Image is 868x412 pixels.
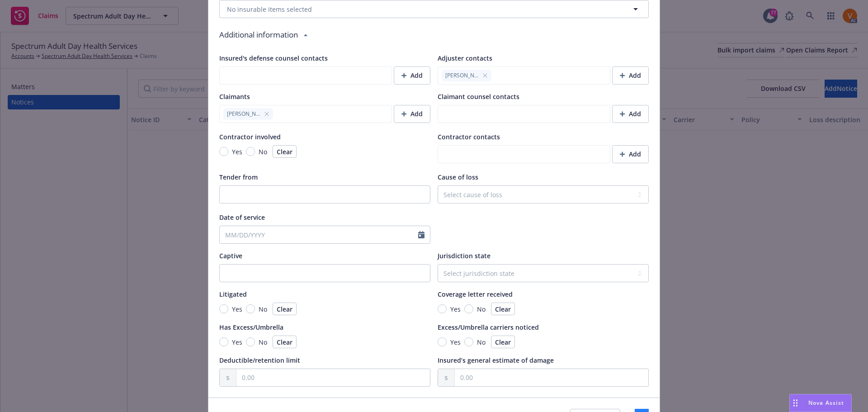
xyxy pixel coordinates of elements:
span: No [259,337,267,347]
button: Add [394,66,430,85]
span: Contractor contacts [438,133,500,141]
span: [PERSON_NAME] [227,110,260,118]
input: MM/DD/YYYY [220,226,418,243]
button: Add [612,105,649,123]
span: Jurisdiction state [438,251,491,260]
span: Adjuster contacts [438,54,492,62]
span: Clear [277,305,292,313]
span: No insurable items selected [227,5,312,14]
input: No [464,337,473,346]
span: [PERSON_NAME] [445,71,479,80]
span: Clear [277,338,292,346]
span: Excess/Umbrella carriers noticed [438,323,539,331]
input: No [246,304,255,313]
span: Claimants [219,92,250,101]
span: Clear [277,147,292,156]
span: Date of service [219,213,265,222]
input: Yes [438,304,447,313]
span: Litigated [219,290,247,298]
input: No [464,304,473,313]
button: Clear [491,303,515,315]
input: Yes [219,337,228,346]
div: Add [620,67,641,84]
span: Yes [450,337,461,347]
div: Additional information [219,22,298,48]
div: Additional information [219,22,649,48]
span: Has Excess/Umbrella [219,323,283,331]
span: Insured's defense counsel contacts [219,54,328,62]
input: No [246,147,255,156]
span: Yes [232,337,242,347]
input: 0.00 [455,369,648,386]
div: Add [620,146,641,163]
input: No [246,337,255,346]
button: Nova Assist [789,394,852,412]
span: No [477,337,486,347]
span: No [477,304,486,314]
span: Cause of loss [438,173,478,181]
span: Tender from [219,173,258,181]
input: 0.00 [236,369,430,386]
span: Yes [232,304,242,314]
button: Clear [273,303,297,315]
span: Deductible/retention limit [219,356,300,365]
span: Coverage letter received [438,290,513,298]
button: Clear [273,336,297,348]
span: Clear [495,338,511,346]
button: Add [394,105,430,123]
span: Clear [495,305,511,313]
button: Clear [273,145,297,158]
div: Drag to move [790,394,801,412]
span: Insured’s general estimate of damage [438,356,554,365]
div: Add [401,105,423,123]
span: No [259,147,267,156]
svg: Calendar [418,231,425,238]
input: Yes [219,147,228,156]
span: No [259,304,267,314]
span: Captive [219,251,242,260]
button: Clear [491,336,515,348]
input: Yes [219,304,228,313]
span: Contractor involved [219,133,281,141]
span: Yes [450,304,461,314]
input: Yes [438,337,447,346]
span: Claimant counsel contacts [438,92,519,101]
span: Yes [232,147,242,156]
span: Nova Assist [808,399,844,407]
button: Add [612,66,649,85]
div: Add [620,105,641,123]
div: Add [401,67,423,84]
button: Add [612,145,649,163]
